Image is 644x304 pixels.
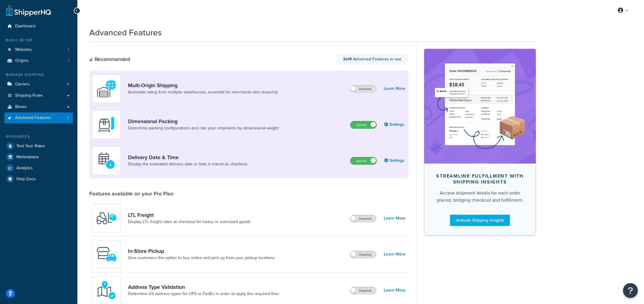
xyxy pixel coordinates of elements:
label: Inactive [350,85,376,93]
li: Origins [4,55,73,66]
a: Learn More [384,250,406,258]
img: y79ZsPf0fXUFUhFXDzUgf+ktZg5F2+ohG75+v3d2s1D9TjoU8PiyCIluIjV41seZevKCRuEjTPPOKHJsQcmKCXGdfprl3L4q7... [96,208,117,229]
div: Resources [4,134,73,139]
span: Advanced Features [15,115,51,120]
a: Delivery Date & Time [128,154,248,161]
a: Advanced Features2 [4,112,73,123]
a: Give customers the option to buy online and pick up from your pickup locations [128,255,275,261]
div: Streamline Fulfillment with Shipping Insights [434,173,526,185]
a: Marketplace [4,152,73,162]
a: Settings [384,156,406,165]
span: Origins [15,58,29,63]
span: 1 [68,58,69,63]
a: Analytics [4,163,73,173]
a: Websites1 [4,44,73,55]
a: Address Type Validation [128,284,279,290]
a: Automate rating from multiple warehouses, essential for merchants who dropship [128,89,278,95]
label: Active [350,157,377,164]
div: Basic Setup [4,38,73,43]
a: LTL Freight [128,212,251,218]
label: Inactive [350,215,376,222]
a: Boxes [4,101,73,112]
a: Multi-Origin Shipping [128,82,278,89]
a: Activate Shipping Insights [450,215,510,226]
strong: 2 of 4 [343,56,352,62]
h1: Advanced Features [89,27,162,38]
span: 1 [68,47,69,52]
span: Help Docs [16,177,36,182]
img: WatD5o0RtDAAAAAElFTkSuQmCC [96,78,117,99]
img: wfgcfpwTIucLEAAAAASUVORK5CYII= [96,244,117,265]
a: Test Your Rates [4,141,73,151]
span: 2 [67,115,69,120]
span: Analytics [16,166,33,171]
a: Origins1 [4,55,73,66]
a: Shipping Rules [4,90,73,101]
a: Determine packing configurations and rate your shipments by dimensional weight [128,125,279,131]
span: Shipping Rules [15,93,43,98]
img: DTVBYsAAAAAASUVORK5CYII= [96,114,117,135]
a: Settings [384,120,406,129]
span: Advanced Features in use [343,56,401,62]
a: Help Docs [4,174,73,184]
a: Learn More [384,286,406,294]
a: In-Store Pickup [128,248,275,254]
label: Active [350,121,377,129]
a: Determine US address types for UPS or FedEx in order to apply the required fees [128,291,279,297]
img: gfkeb5ejjkALwAAAABJRU5ErkJggg== [96,150,117,171]
span: Marketplace [16,155,39,160]
a: Display LTL freight rates at checkout for heavy or oversized goods [128,219,251,225]
span: Boxes [15,104,27,109]
a: Learn More [384,214,406,222]
span: Carriers [15,82,30,87]
button: Open Resource Center [623,283,638,298]
label: Inactive [350,251,376,258]
img: feature-image-si-e24932ea9b9fcd0ff835db86be1ff8d589347e8876e1638d903ea230a36726be.png [433,58,527,155]
a: Dashboard [4,21,73,32]
a: Learn More [384,84,406,93]
li: Advanced Features [4,112,73,123]
li: Websites [4,44,73,55]
a: Carriers8 [4,79,73,90]
img: kIG8fy0lQAAAABJRU5ErkJggg== [96,280,117,301]
div: Features available on your Pro Plan [89,190,174,197]
li: Carriers [4,79,73,90]
a: Display the estimated delivery date or time in transit as checkout. [128,161,248,167]
span: Dashboard [15,24,35,29]
div: Manage Shipping [4,72,73,77]
a: Dimensional Packing [128,118,279,125]
span: 8 [67,82,69,87]
span: Test Your Rates [16,144,45,149]
div: Recommended [89,56,130,62]
label: Inactive [350,287,376,294]
span: Websites [15,47,32,52]
div: Access shipment details for each order placed, bridging checkout and fulfillment. [434,189,526,204]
